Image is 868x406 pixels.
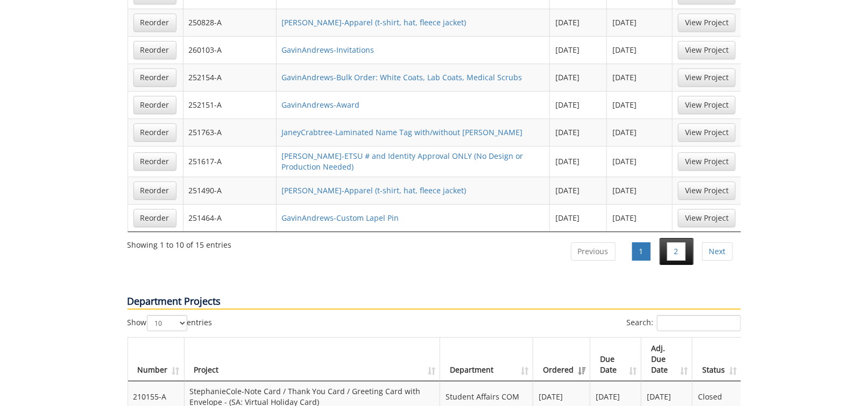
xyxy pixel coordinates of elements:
a: GavinAndrews-Custom Lapel Pin [282,213,399,223]
td: 252154-A [184,64,277,91]
label: Show entries [128,315,213,331]
a: View Project [678,181,736,200]
a: Next [702,242,733,261]
th: Department: activate to sort column ascending [440,338,534,381]
td: [DATE] [550,91,607,118]
a: View Project [678,96,736,114]
td: [DATE] [607,177,673,204]
td: 252151-A [184,91,277,118]
input: Search: [657,315,741,331]
a: Previous [571,242,616,261]
td: 251617-A [184,146,277,177]
td: 250828-A [184,9,277,36]
a: View Project [678,123,736,142]
a: View Project [678,152,736,171]
a: JaneyCrabtree-Laminated Name Tag with/without [PERSON_NAME] [282,127,523,137]
td: [DATE] [550,177,607,204]
td: 251464-A [184,204,277,232]
th: Adj. Due Date: activate to sort column ascending [641,338,693,381]
a: Reorder [133,181,177,200]
a: View Project [678,13,736,32]
a: Reorder [133,152,177,171]
th: Ordered: activate to sort column ascending [533,338,590,381]
a: Reorder [133,96,177,114]
a: View Project [678,209,736,227]
a: GavinAndrews-Bulk Order: White Coats, Lab Coats, Medical Scrubs [282,72,523,82]
td: [DATE] [550,9,607,36]
td: [DATE] [607,146,673,177]
a: [PERSON_NAME]-Apparel (t-shirt, hat, fleece jacket) [282,17,467,27]
a: GavinAndrews-Award [282,100,360,110]
th: Project: activate to sort column ascending [185,338,440,381]
td: [DATE] [550,64,607,91]
td: [DATE] [607,118,673,146]
a: Reorder [133,68,177,87]
td: [DATE] [607,36,673,64]
a: Reorder [133,13,177,32]
a: Reorder [133,123,177,142]
td: [DATE] [550,204,607,232]
a: 2 [667,242,686,261]
td: [DATE] [550,36,607,64]
a: Reorder [133,209,177,227]
p: Department Projects [128,295,741,310]
td: [DATE] [550,146,607,177]
th: Status: activate to sort column ascending [693,338,741,381]
td: [DATE] [607,204,673,232]
div: Showing 1 to 10 of 15 entries [128,235,232,250]
a: [PERSON_NAME]-Apparel (t-shirt, hat, fleece jacket) [282,185,467,195]
label: Search: [627,315,741,331]
select: Showentries [147,315,187,331]
a: View Project [678,68,736,87]
td: [DATE] [607,91,673,118]
td: 251490-A [184,177,277,204]
td: [DATE] [607,64,673,91]
a: GavinAndrews-Invitations [282,45,375,55]
a: [PERSON_NAME]-ETSU # and Identity Approval ONLY (No Design or Production Needed) [282,151,524,172]
td: 251763-A [184,118,277,146]
td: [DATE] [550,118,607,146]
a: View Project [678,41,736,59]
a: Reorder [133,41,177,59]
td: 260103-A [184,36,277,64]
td: [DATE] [607,9,673,36]
th: Due Date: activate to sort column ascending [590,338,641,381]
a: 1 [632,242,651,261]
th: Number: activate to sort column ascending [128,338,185,381]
